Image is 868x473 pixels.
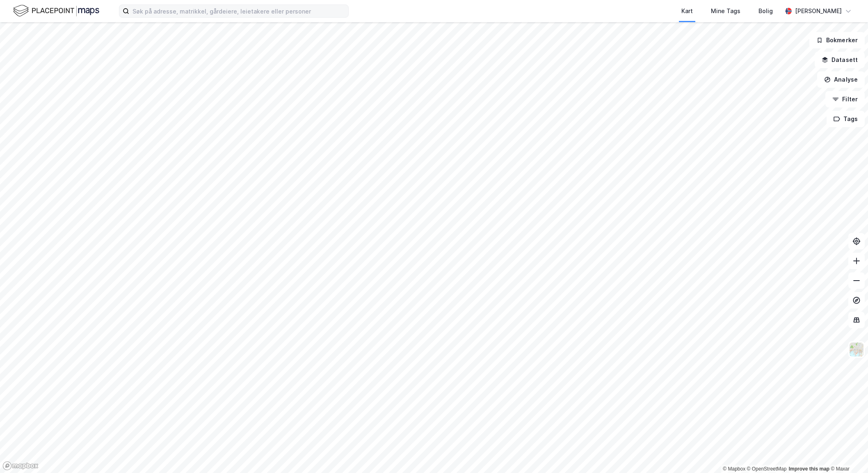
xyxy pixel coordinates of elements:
[13,4,99,18] img: logo.f888ab2527a4732fd821a326f86c7f29.svg
[758,6,773,16] div: Bolig
[795,6,842,16] div: [PERSON_NAME]
[827,434,868,473] iframe: Chat Widget
[681,6,693,16] div: Kart
[827,434,868,473] div: Kontrollprogram for chat
[711,6,740,16] div: Mine Tags
[129,5,348,17] input: Søk på adresse, matrikkel, gårdeiere, leietakere eller personer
